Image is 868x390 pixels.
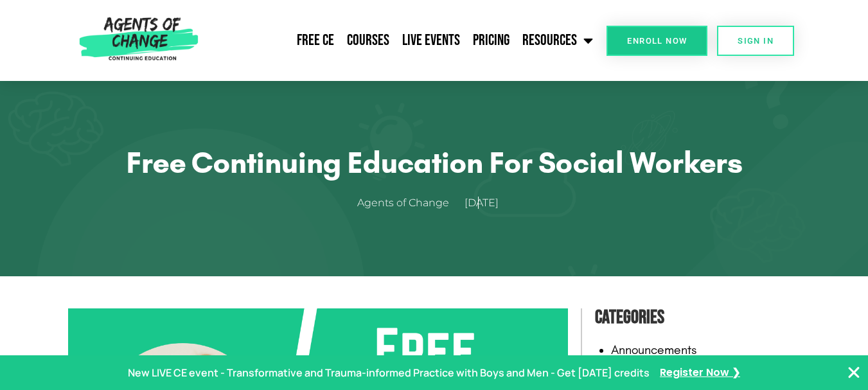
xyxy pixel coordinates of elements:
a: Enroll Now [607,26,707,56]
a: [DATE] [465,194,511,213]
a: Courses [341,24,396,57]
a: Pricing [466,24,516,57]
span: Enroll Now [627,37,687,45]
h1: Free Continuing Education for Social Workers [100,145,768,181]
a: Register Now ❯ [660,364,740,382]
a: SIGN IN [717,26,794,56]
a: Free CE [290,24,341,57]
span: SIGN IN [738,37,774,45]
p: New LIVE CE event - Transformative and Trauma-informed Practice with Boys and Men - Get [DATE] cr... [128,364,650,382]
h4: Categories [595,302,801,333]
time: [DATE] [465,197,499,209]
a: Live Events [396,24,466,57]
a: Resources [516,24,599,57]
nav: Menu [204,24,600,57]
span: Agents of Change [357,194,449,213]
button: Close Banner [846,365,862,380]
a: Agents of Change [357,194,462,213]
a: Announcements [611,342,697,357]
